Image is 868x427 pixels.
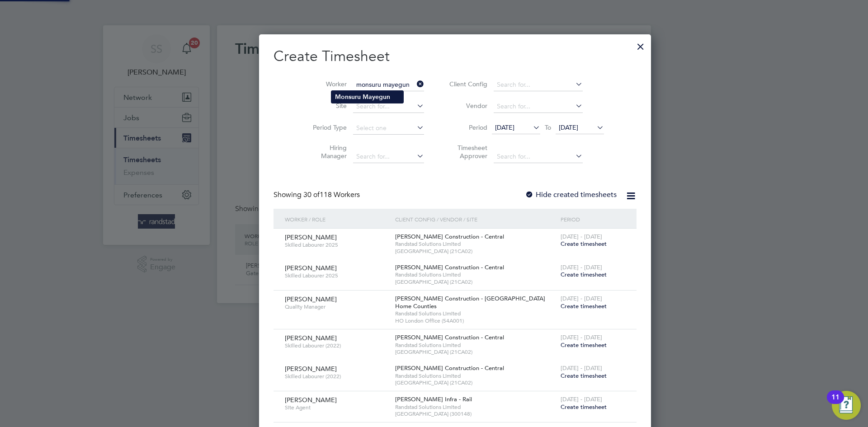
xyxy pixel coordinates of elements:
span: [PERSON_NAME] Construction - Central [395,263,504,271]
div: Client Config / Vendor / Site [393,209,558,230]
span: Skilled Labourer (2022) [285,373,388,380]
b: Mayegun [363,93,390,101]
label: Worker [306,80,347,88]
button: Open Resource Center, 11 new notifications [832,391,861,420]
span: [DATE] - [DATE] [561,364,602,372]
label: Site [306,102,347,110]
span: Skilled Labourer 2025 [285,272,388,279]
span: [PERSON_NAME] Construction - [GEOGRAPHIC_DATA] Home Counties [395,295,545,310]
span: [GEOGRAPHIC_DATA] (21CA02) [395,379,556,386]
h2: Create Timesheet [274,47,637,66]
span: Create timesheet [561,403,607,411]
span: [PERSON_NAME] Infra - Rail [395,395,472,403]
span: [DATE] - [DATE] [561,295,602,302]
span: [GEOGRAPHIC_DATA] (21CA02) [395,248,556,255]
div: 11 [831,397,840,409]
span: Skilled Labourer (2022) [285,342,388,349]
span: [GEOGRAPHIC_DATA] (300148) [395,410,556,418]
span: [PERSON_NAME] [285,334,337,342]
div: Worker / Role [283,209,393,230]
span: Create timesheet [561,271,607,278]
span: Skilled Labourer 2025 [285,241,388,249]
span: [DATE] [559,123,578,131]
input: Search for... [353,100,424,113]
input: Search for... [494,150,583,163]
label: Vendor [447,102,487,110]
span: Randstad Solutions Limited [395,404,556,411]
span: Randstad Solutions Limited [395,271,556,278]
span: Create timesheet [561,302,607,310]
span: Create timesheet [561,240,607,248]
span: [DATE] [495,123,514,131]
span: [PERSON_NAME] Construction - Central [395,364,504,372]
span: 118 Workers [303,190,360,199]
input: Select one [353,122,424,135]
span: To [542,122,554,133]
span: Randstad Solutions Limited [395,372,556,380]
b: Monsuru [335,93,361,101]
span: [GEOGRAPHIC_DATA] (21CA02) [395,348,556,356]
input: Search for... [353,79,424,91]
label: Client Config [447,80,487,88]
span: [DATE] - [DATE] [561,333,602,341]
span: Site Agent [285,404,388,411]
span: [GEOGRAPHIC_DATA] (21CA02) [395,278,556,286]
span: HO London Office (54A001) [395,317,556,324]
span: Quality Manager [285,303,388,310]
span: Create timesheet [561,341,607,349]
span: [DATE] - [DATE] [561,263,602,271]
span: [DATE] - [DATE] [561,233,602,240]
span: Randstad Solutions Limited [395,342,556,349]
input: Search for... [353,150,424,163]
span: [PERSON_NAME] [285,233,337,241]
label: Period Type [306,123,347,131]
span: [DATE] - [DATE] [561,395,602,403]
span: [PERSON_NAME] Construction - Central [395,333,504,341]
span: Randstad Solutions Limited [395,240,556,248]
input: Search for... [494,79,583,91]
span: [PERSON_NAME] [285,396,337,404]
span: [PERSON_NAME] [285,295,337,303]
label: Timesheet Approver [447,144,487,160]
span: Create timesheet [561,372,607,380]
span: [PERSON_NAME] [285,264,337,272]
span: 30 of [303,190,320,199]
span: Randstad Solutions Limited [395,310,556,317]
span: [PERSON_NAME] [285,365,337,373]
label: Period [447,123,487,131]
div: Showing [274,190,362,200]
div: Period [558,209,627,230]
label: Hiring Manager [306,144,347,160]
label: Hide created timesheets [525,190,617,199]
span: [PERSON_NAME] Construction - Central [395,233,504,240]
input: Search for... [494,100,583,113]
